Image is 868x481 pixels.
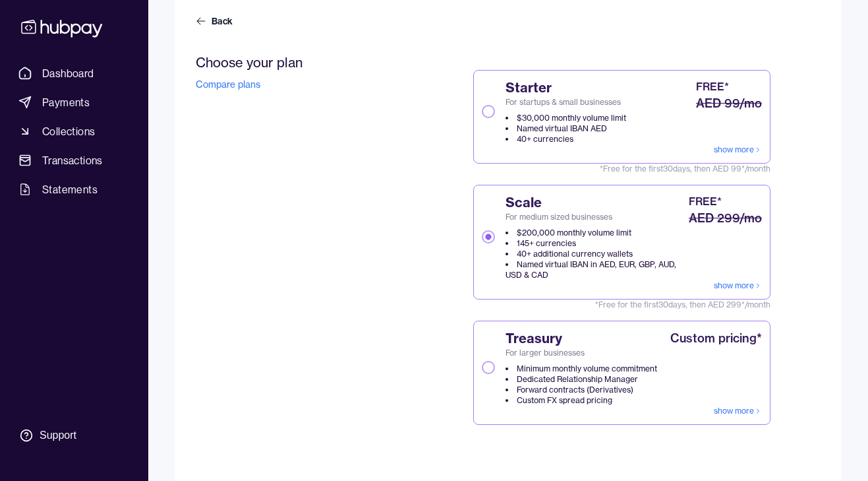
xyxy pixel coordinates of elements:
span: Scale [506,193,686,212]
li: Dedicated Relationship Manager [506,374,657,385]
span: *Free for the first 30 days, then AED 99*/month [473,164,770,174]
li: Custom FX spread pricing [506,395,657,406]
span: Treasury [506,329,657,348]
a: Payments [13,90,135,114]
div: AED 299/mo [689,209,762,228]
span: *Free for the first 30 days, then AED 299*/month [473,300,770,310]
a: show more [714,406,762,416]
span: Collections [42,123,95,139]
a: Statements [13,177,135,201]
a: Dashboard [13,61,135,85]
li: $30,000 monthly volume limit [506,113,626,123]
a: show more [714,144,762,155]
a: show more [714,280,762,291]
div: FREE* [689,193,722,209]
li: 40+ additional currency wallets [506,249,686,259]
button: ScaleFor medium sized businesses$200,000 monthly volume limit145+ currencies40+ additional curren... [482,230,495,243]
a: Transactions [13,148,135,172]
span: Payments [42,94,90,110]
a: Back [196,15,235,28]
span: For startups & small businesses [506,97,626,108]
span: For medium sized businesses [506,212,686,222]
div: Support [40,428,76,443]
li: Named virtual IBAN in AED, EUR, GBP, AUD, USD & CAD [506,259,686,280]
span: Transactions [42,152,103,168]
button: TreasuryFor larger businessesMinimum monthly volume commitmentDedicated Relationship ManagerForwa... [482,361,495,374]
li: Named virtual IBAN AED [506,123,626,134]
a: Support [13,422,135,449]
span: Statements [42,181,98,197]
h2: Choose your plan [196,54,394,71]
li: 145+ currencies [506,238,686,249]
a: Collections [13,119,135,143]
span: For larger businesses [506,348,657,358]
div: Custom pricing* [670,329,762,348]
div: AED 99/mo [696,94,762,113]
li: 40+ currencies [506,134,626,144]
span: Starter [506,79,626,97]
div: FREE* [696,79,729,94]
a: Compare plans [196,79,260,90]
li: Minimum monthly volume commitment [506,364,657,374]
li: Forward contracts (Derivatives) [506,385,657,395]
span: Dashboard [42,65,94,81]
button: StarterFor startups & small businesses$30,000 monthly volume limitNamed virtual IBAN AED40+ curre... [482,105,495,118]
li: $200,000 monthly volume limit [506,228,686,238]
